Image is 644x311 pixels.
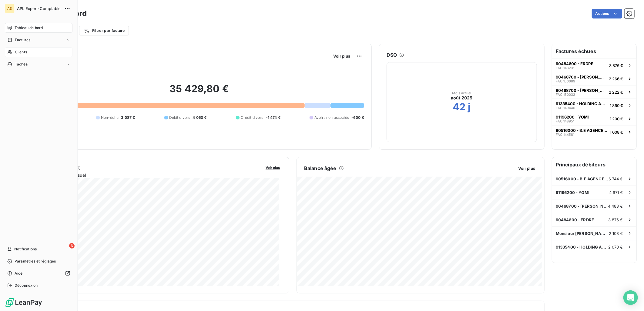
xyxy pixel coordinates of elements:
span: 1 200 € [610,116,623,121]
a: Paramètres et réglages [5,256,72,266]
button: 90516000 - B.E AGENCEMENTFAC 1445811 008 € [552,125,636,139]
button: Actions [592,9,622,18]
a: Factures [5,35,72,45]
span: Clients [15,49,27,55]
span: 90468700 - [PERSON_NAME] [PERSON_NAME] [556,204,608,209]
img: Logo LeanPay [5,298,42,307]
span: FAC 150669 [556,79,575,83]
span: Monsieur [PERSON_NAME] [556,231,609,236]
span: Factures [15,37,30,43]
span: 6 [69,243,75,249]
span: -1 474 € [266,115,280,120]
span: 4 971 € [609,190,623,195]
a: Clients [5,47,72,57]
span: 3 876 € [609,63,623,68]
a: Aide [5,269,72,278]
h2: j [468,101,471,113]
span: 2 266 € [609,76,623,81]
span: 4 488 € [608,204,623,209]
span: 91196200 - YOMI [556,190,589,195]
span: FAC 149440 [556,106,575,110]
span: Déconnexion [15,283,38,288]
span: 91335400 - HOLDING AUBERT FAMILY [556,101,607,106]
button: 90468700 - [PERSON_NAME] [PERSON_NAME]FAC 1506692 266 € [552,72,636,85]
span: Voir plus [333,54,350,59]
span: août 2025 [451,95,472,101]
button: 90484600 - ERDREFAC 1432183 876 € [552,59,636,72]
span: 90468700 - [PERSON_NAME] [PERSON_NAME] [556,88,606,93]
span: FAC 150032 [556,93,575,96]
h6: Balance âgée [304,165,337,172]
span: APL Expert-Comptable [17,6,61,11]
a: Tableau de bord [5,23,72,33]
span: Aide [15,271,23,276]
button: Voir plus [331,53,352,59]
span: 1 860 € [610,103,623,108]
span: -600 € [351,115,364,120]
span: Tâches [15,62,28,67]
span: Voir plus [518,166,535,171]
button: Voir plus [264,165,282,170]
span: FAC 143218 [556,66,574,70]
span: Notifications [14,246,37,252]
h2: 35 429,80 € [34,83,364,101]
span: Avoirs non associés [314,115,349,120]
h6: Principaux débiteurs [552,157,636,172]
div: AE [5,4,15,13]
span: Mois actuel [452,91,471,95]
span: FAC 144581 [556,133,574,136]
h6: Factures échues [552,44,636,59]
span: Débit divers [169,115,190,120]
span: FAC 148951 [556,119,574,123]
a: Tâches [5,59,72,69]
span: 90516000 - B.E AGENCEMENT [556,128,607,133]
span: 1 008 € [610,130,623,135]
button: 91335400 - HOLDING AUBERT FAMILYFAC 1494401 860 € [552,99,636,112]
span: 90484600 - ERDRE [556,61,593,66]
button: 91196200 - YOMIFAC 1489511 200 € [552,112,636,125]
span: 3 087 € [121,115,135,120]
span: 4 050 € [193,115,206,120]
button: Filtrer par facture [79,26,129,35]
span: 90468700 - [PERSON_NAME] [PERSON_NAME] [556,75,606,79]
h6: DSO [387,51,397,59]
span: Crédit divers [241,115,263,120]
span: 2 222 € [609,90,623,95]
span: 2 108 € [609,231,623,236]
span: 90484600 - ERDRE [556,217,594,222]
span: Chiffre d'affaires mensuel [34,172,261,178]
span: 91196200 - YOMI [556,115,589,119]
span: Tableau de bord [15,25,43,31]
span: Voir plus [266,166,280,170]
h2: 42 [453,101,465,113]
div: Open Intercom Messenger [623,290,638,305]
span: 91335400 - HOLDING AUBERT FAMILY [556,245,608,249]
button: 90468700 - [PERSON_NAME] [PERSON_NAME]FAC 1500322 222 € [552,85,636,99]
span: Paramètres et réglages [15,259,56,264]
span: 6 744 € [609,176,623,181]
button: Voir plus [516,166,537,171]
span: Non-échu [101,115,119,120]
span: 90516000 - B.E AGENCEMENT [556,176,609,181]
span: 2 070 € [608,245,623,249]
span: 3 876 € [608,217,623,222]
